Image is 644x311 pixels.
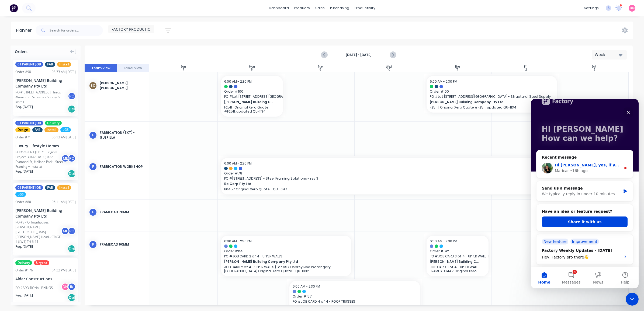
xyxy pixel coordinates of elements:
[15,185,43,190] span: 01 PARENT JOB
[62,181,72,185] span: News
[100,164,145,169] div: FABRICATION WORKSHOP
[15,276,76,282] div: Alder Constructions
[10,4,18,12] img: Factory
[15,121,43,125] span: 01 PARENT JOB
[15,293,33,298] span: Req. [DATE]
[44,127,58,132] span: Install
[352,4,378,12] div: productivity
[15,268,33,273] div: Order # 176
[85,64,117,72] button: Team View
[89,163,97,171] div: F
[224,259,336,264] span: [PERSON_NAME] Building Company Pty Ltd
[45,62,55,67] span: FAB
[224,254,348,259] span: PO # JOB CARD 2 of 4 - UPPER WALLS
[89,131,97,139] div: F
[251,68,252,71] div: 8
[327,4,352,12] div: purchasing
[11,149,87,155] div: Factory Weekly Updates - [DATE]
[224,239,252,243] span: 6:00 AM - 2:30 PM
[15,49,27,54] span: Orders
[68,283,76,291] div: IK
[100,242,145,247] div: FRAMECAD 90mm
[52,135,76,140] div: 06:13 AM [DATE]
[430,254,485,259] span: PO # JOB CARD 3 of 4 - UPPER WALL FRAMES
[581,4,601,12] div: settings
[31,181,50,185] span: Messages
[430,105,554,109] p: F2511 | Original Xero Quote #F2511, updated QU-1134
[6,59,102,79] div: Profile image for MaricarHi [PERSON_NAME], yes, if you’d like to add the Supplier Code for other ...
[117,64,149,72] button: Label View
[15,90,69,104] div: PO #[STREET_ADDRESS] Heads - Aluminium Screens - Supply & Install
[27,168,54,190] button: Messages
[15,200,31,204] div: Order # 80
[430,265,485,273] p: JOB CARD 3 of 4 - UPPER WALL FRAMES B0447 Original Xero Quote - QU-1009
[332,53,386,57] strong: [DATE] - [DATE]
[34,260,49,265] span: Urgent
[293,305,404,309] span: [PERSON_NAME] Building Company Pty Ltd
[54,168,81,190] button: News
[24,64,531,68] span: Hi [PERSON_NAME], yes, if you’d like to add the Supplier Code for other suppliers, you can do so ...
[15,78,76,89] div: [PERSON_NAME] Building Company Pty Ltd
[15,244,33,249] span: Req. [DATE]
[320,68,321,71] div: 9
[387,68,390,71] div: 10
[11,87,90,92] div: Send us a message
[224,249,348,254] span: Order # 155
[455,65,460,68] div: Thu
[224,181,521,186] span: BelCorp Pty Ltd
[61,283,69,291] div: DN
[40,140,68,146] div: Improvement
[89,82,97,90] div: BC
[249,65,255,68] div: Mon
[57,62,71,67] span: Install
[11,92,90,98] div: We typically reply in under 10 minutes
[100,210,145,215] div: FRAMECAD 70mm
[15,285,53,290] div: PO #ADDITIONAL FIXINGS
[456,68,458,71] div: 11
[293,294,417,299] span: Order # 157
[16,27,34,34] div: Planner
[630,6,635,11] span: DN
[430,94,554,99] span: PO # Lot [STREET_ADDRESS][GEOGRAPHIC_DATA] - Structural Steel Supply
[15,143,76,149] div: Luxury Lifestyle Homes
[224,94,280,99] span: PO # Lot [STREET_ADDRESS][GEOGRAPHIC_DATA] - Structural Steel Supply
[524,65,527,68] div: Fri
[81,168,108,190] button: Help
[5,135,102,166] div: New featureImprovementFactory Weekly Updates - [DATE]Hey, Factory pro there👋
[7,181,19,185] span: Home
[293,284,320,289] span: 6:00 AM - 2:30 PM
[57,185,71,190] span: Install
[224,187,554,191] p: B0457 Original Xero Quote - QU-1047
[15,69,31,74] div: Order # 98
[112,26,154,32] span: FACTORY PRODUCTION
[11,64,22,75] img: Profile image for Maricar
[52,69,76,74] div: 08:33 AM [DATE]
[61,154,69,162] div: ME
[52,200,76,204] div: 06:11 AM [DATE]
[292,4,313,12] div: products
[15,260,32,265] span: Delivery
[15,220,63,244] div: PO #EPIQ Townhouses, [PERSON_NAME][GEOGRAPHIC_DATA], [PERSON_NAME] Head - STAGE 1 (LW1) TH 6-11
[24,69,38,75] div: Maricar
[15,192,26,197] span: LGS
[68,245,76,253] div: Del
[15,127,30,132] span: Design
[293,299,417,304] span: PO # JOB CARD 4 of 4 - ROOF TRUSSES
[224,171,554,176] span: Order # 78
[15,208,76,219] div: [PERSON_NAME] Building Company Pty Ltd
[224,89,280,94] span: Order # 100
[15,169,33,174] span: Req. [DATE]
[626,293,639,306] iframe: Intercom live chat
[430,100,541,104] span: [PERSON_NAME] Building Company Pty Ltd
[430,259,480,264] span: [PERSON_NAME] Building Company Pty Ltd
[15,135,31,140] div: Order # 71
[32,127,43,132] span: FAB
[430,89,554,94] span: Order # 100
[224,100,274,104] span: [PERSON_NAME] Building Company Pty Ltd
[61,227,69,235] div: ME
[11,35,97,44] p: How can we help?
[430,79,457,84] span: 6:00 AM - 2:30 PM
[11,110,97,116] h2: Have an idea or feature request?
[430,249,485,254] span: Order # 142
[11,140,37,146] div: New feature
